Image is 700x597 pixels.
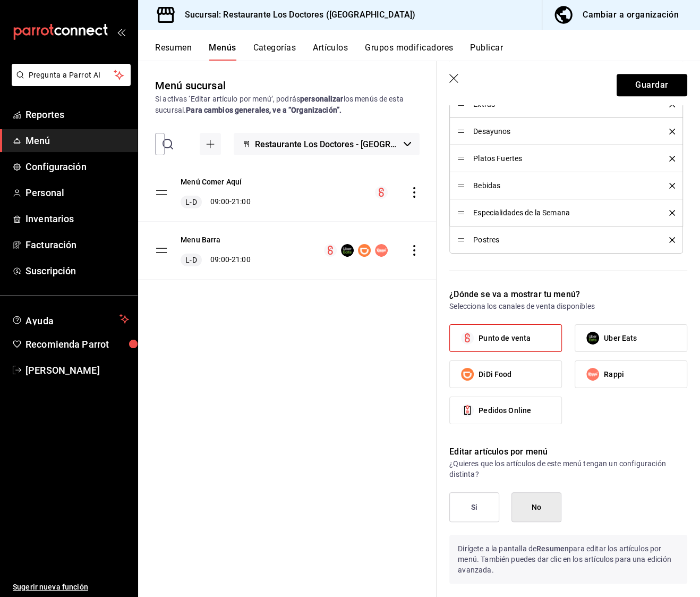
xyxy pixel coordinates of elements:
p: Dirígete a la pantalla de para editar los artículos por menú. También puedes dar clic en los artí... [449,535,687,584]
button: Categorías [253,43,296,61]
button: Resumen [155,43,192,61]
button: open_drawer_menu [117,28,125,36]
span: Pregunta a Parrot AI [29,70,114,81]
span: Platos Fuertes [473,155,653,162]
a: Pregunta a Parrot AI [7,77,131,88]
span: Recomienda Parrot [25,337,129,351]
p: ¿Quieres que los artículos de este menú tengan un configuración distinta? [449,458,687,480]
strong: Para cambios generales, ve a “Organización”. [186,106,342,114]
button: No [511,492,561,522]
button: delete [662,183,675,189]
button: Menús [209,43,236,61]
span: Extras [473,100,653,108]
button: Pregunta a Parrot AI [12,64,131,86]
span: Reportes [25,107,129,122]
span: Uber Eats [604,333,637,344]
button: delete [662,129,675,134]
h3: Sucursal: Restaurante Los Doctores ([GEOGRAPHIC_DATA]) [176,9,415,21]
span: Inventarios [25,212,129,226]
span: Restaurante Los Doctores - [GEOGRAPHIC_DATA] [255,139,399,149]
button: Grupos modificadores [365,43,453,61]
span: Personal [25,186,129,200]
button: actions [409,245,420,256]
span: Bebidas [473,182,653,189]
span: Pedidos Online [479,405,531,416]
span: Ayuda [25,313,115,325]
button: delete [662,210,675,216]
div: Cambiar a organización [583,7,679,22]
span: L-D [183,197,199,207]
span: Especialidades de la Semana [473,209,653,216]
button: drag [155,244,168,257]
div: 09:00 - 21:00 [181,196,251,208]
button: actions [409,187,420,198]
span: Sugerir nueva función [13,582,129,593]
button: Si [449,492,499,522]
p: Editar artículos por menú [449,445,687,458]
span: Rappi [604,369,624,380]
span: Desayunos [473,128,653,135]
span: Facturación [25,238,129,252]
div: Menú sucursal [155,78,226,94]
button: Restaurante Los Doctores - [GEOGRAPHIC_DATA] [234,133,420,155]
input: Buscar menú [177,133,184,155]
div: Si activas ‘Editar artículo por menú’, podrás los menús de esta sucursal. [155,94,420,116]
p: ¿Dónde se va a mostrar tu menú? [449,288,687,301]
button: drag [155,186,168,199]
button: Menú Comer Aquí [181,176,242,187]
span: L-D [183,255,199,265]
p: Selecciona los canales de venta disponibles [449,301,687,312]
button: Artículos [313,43,348,61]
span: Configuración [25,159,129,174]
button: delete [662,237,675,243]
button: Menu Barra [181,234,221,245]
span: Suscripción [25,264,129,278]
table: menu-maker-table [138,164,437,280]
strong: personalizar [300,95,344,103]
strong: Resumen [536,544,569,553]
span: Menú [25,133,129,148]
span: Postres [473,236,653,243]
button: Publicar [470,43,503,61]
div: navigation tabs [155,43,700,61]
button: Guardar [617,74,687,96]
span: [PERSON_NAME] [25,363,129,377]
div: 09:00 - 21:00 [181,254,251,266]
span: Punto de venta [479,333,531,344]
button: delete [662,156,675,162]
span: DiDi Food [479,369,511,380]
